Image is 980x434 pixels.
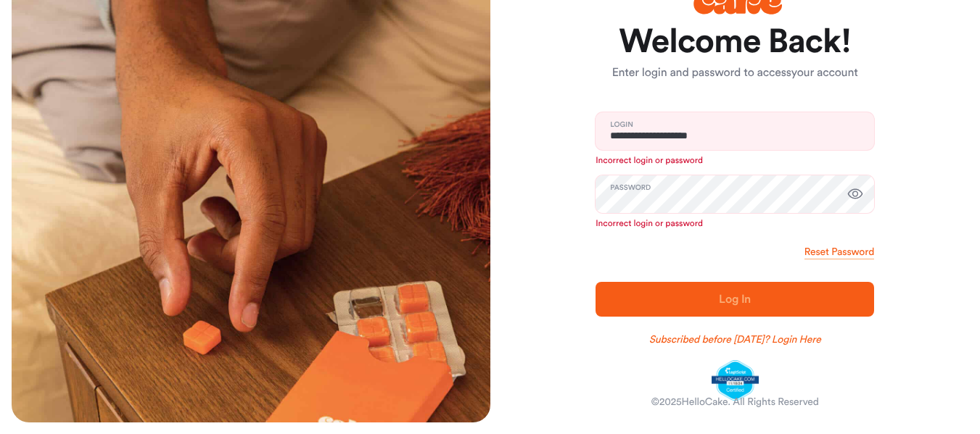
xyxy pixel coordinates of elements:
h1: Welcome Back! [596,25,874,59]
p: Incorrect login or password [596,218,874,230]
a: Reset Password [804,245,874,259]
button: Log In [596,282,874,317]
img: legit-script-certified.png [712,360,759,401]
p: Enter login and password to access your account [596,64,874,82]
a: Subscribed before [DATE]? Login Here [649,333,821,347]
p: Incorrect login or password [596,155,874,167]
div: © 2025 HelloCake. All Rights Reserved [651,395,819,409]
span: Log In [719,293,751,305]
